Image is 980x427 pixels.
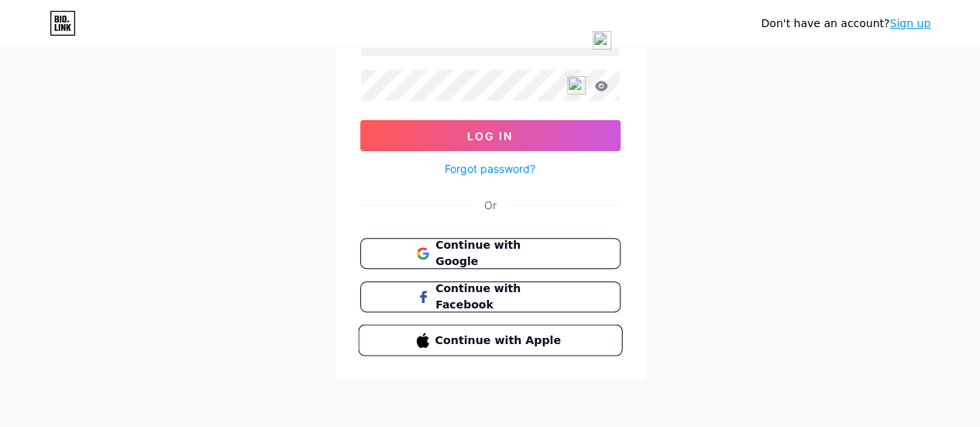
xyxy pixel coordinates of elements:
[435,237,563,270] span: Continue with Google
[435,281,563,313] span: Continue with Facebook
[358,325,622,356] button: Continue with Apple
[467,129,513,143] span: Log In
[435,332,564,348] span: Continue with Apple
[360,281,621,312] button: Continue with Facebook
[445,160,535,177] a: Forgot password?
[360,238,621,269] button: Continue with Google
[761,15,930,32] div: Don't have an account?
[889,17,930,29] a: Sign up
[360,325,621,356] a: Continue with Apple
[360,120,621,151] button: Log In
[484,197,497,213] div: Or
[567,76,586,95] img: npw-badge-icon-locked.svg
[593,31,611,50] img: npw-badge-icon-locked.svg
